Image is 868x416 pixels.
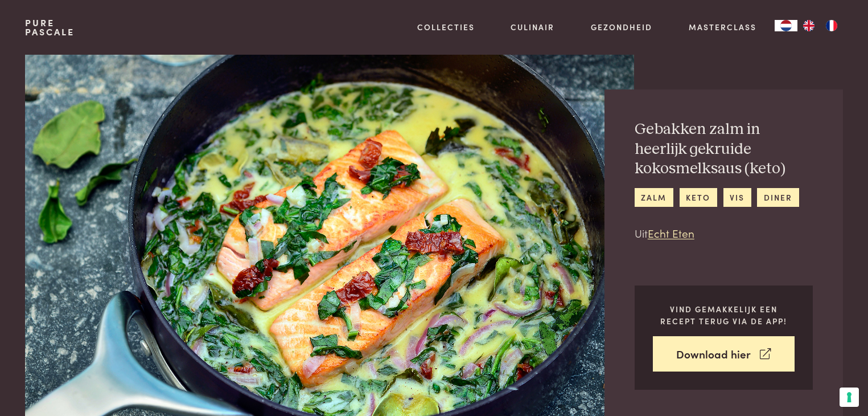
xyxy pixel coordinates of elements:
[797,20,820,31] a: EN
[653,303,795,327] p: Vind gemakkelijk een recept terug via de app!
[635,225,813,242] p: Uit
[511,21,554,33] a: Culinair
[653,336,795,372] a: Download hier
[417,21,475,33] a: Collecties
[757,188,799,207] a: diner
[680,188,717,207] a: keto
[775,20,797,31] a: NL
[25,18,75,36] a: PurePascale
[648,225,694,240] a: Echt Eten
[689,21,756,33] a: Masterclass
[723,188,751,207] a: vis
[591,21,652,33] a: Gezondheid
[775,20,843,31] aside: Language selected: Nederlands
[635,188,673,207] a: zalm
[820,20,843,31] a: FR
[797,20,843,31] ul: Language list
[775,20,797,31] div: Language
[635,120,813,179] h2: Gebakken zalm in heerlijk gekruide kokosmelksaus (keto)
[840,388,859,407] button: Uw voorkeuren voor toestemming voor trackingtechnologieën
